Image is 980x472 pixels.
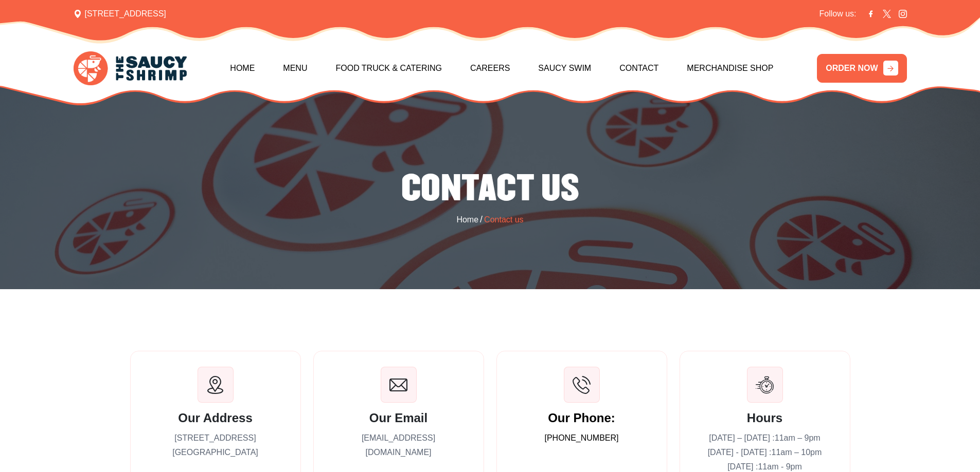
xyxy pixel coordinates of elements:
p: [STREET_ADDRESS] [GEOGRAPHIC_DATA] [146,431,285,460]
a: Our Phone: [548,411,615,426]
span: Contact us [484,214,523,226]
a: Merchandise Shop [687,46,773,90]
a: Saucy Swim [538,46,591,90]
h3: Hours [696,411,834,426]
a: ORDER NOW [817,54,906,83]
span: Follow us: [819,8,856,20]
img: logo [74,51,187,86]
a: Home [456,214,478,226]
a: Food Truck & Catering [335,46,442,90]
h6: Our Email [329,411,468,426]
span: 11am - 9pm [758,462,801,471]
p: [EMAIL_ADDRESS][DOMAIN_NAME] [329,431,468,460]
h2: Contact us [8,168,972,211]
span: [DATE] – [DATE] : [709,433,820,442]
span: / [480,213,483,226]
span: 11am – 10pm [772,448,822,457]
span: [DATE] : [727,462,802,471]
span: 11am – 9pm [775,433,821,442]
a: Careers [470,46,510,90]
span: [STREET_ADDRESS] [74,8,166,20]
a: Contact [619,46,658,90]
a: [PHONE_NUMBER] [544,431,618,445]
span: [DATE] - [DATE] : [708,448,822,457]
a: Menu [283,46,307,90]
a: Home [230,46,255,90]
h3: Our Address [146,411,285,426]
